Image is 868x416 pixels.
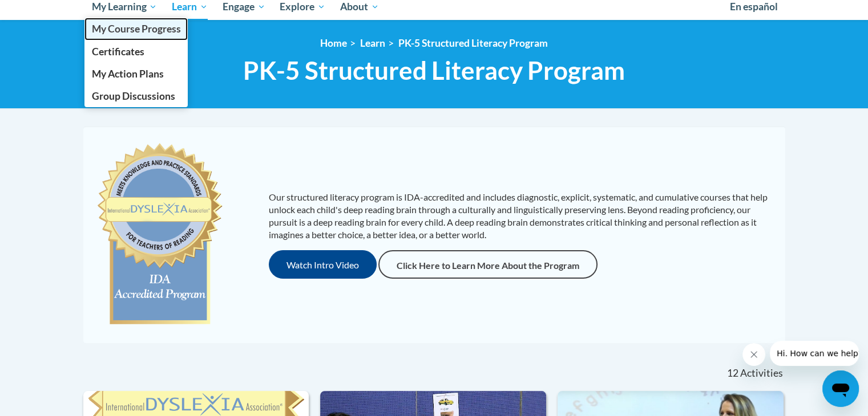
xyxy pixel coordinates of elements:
a: My Action Plans [84,63,188,85]
span: PK-5 Structured Literacy Program [243,55,625,85]
span: Group Discussions [91,90,175,102]
span: Activities [740,367,783,380]
button: Watch Intro Video [269,250,377,279]
a: My Course Progress [84,18,188,40]
span: My Course Progress [91,23,180,35]
span: Certificates [91,46,144,58]
span: My Action Plans [91,68,163,80]
a: PK-5 Structured Literacy Program [398,37,548,49]
a: Certificates [84,40,188,63]
a: Home [320,37,347,49]
span: Hi. How can we help? [7,8,92,17]
img: c477cda6-e343-453b-bfce-d6f9e9818e1c.png [95,138,225,332]
iframe: Close message [742,343,765,366]
a: Click Here to Learn More About the Program [378,250,597,279]
span: 12 [726,367,738,380]
a: Learn [360,37,385,49]
iframe: Message from company [770,341,859,366]
iframe: Button to launch messaging window [822,370,859,407]
a: Group Discussions [84,85,188,107]
span: En español [730,1,778,13]
p: Our structured literacy program is IDA-accredited and includes diagnostic, explicit, systematic, ... [269,191,774,241]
